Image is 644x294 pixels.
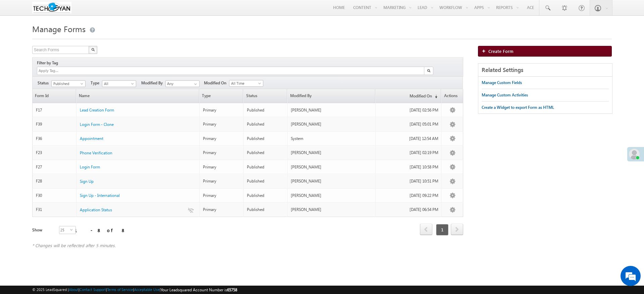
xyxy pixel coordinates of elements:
input: Apply Tag... [38,68,78,74]
div: [DATE] 12:54 AM [379,136,438,142]
span: Application Status [80,207,112,212]
div: Primary [203,178,240,184]
a: Modified By [287,89,375,103]
span: Status [38,80,51,86]
div: [PERSON_NAME] [291,178,372,184]
a: Appointment [80,136,103,142]
div: F36 [36,136,73,142]
div: Primary [203,193,240,199]
a: Sign Up - International [80,193,120,199]
div: [PERSON_NAME] [291,207,372,213]
div: Published [247,178,284,184]
div: [PERSON_NAME] [291,150,372,156]
span: Modified By [141,80,165,86]
span: © 2025 LeadSquared | | | | | [32,287,237,293]
div: [DATE] 02:56 PM [379,107,438,113]
a: Terms of Service [107,287,133,292]
div: [PERSON_NAME] [291,107,372,113]
div: Create a Widget to export Form as HTML [482,104,554,111]
a: Create a Widget to export Form as HTML [482,101,554,114]
a: All Time [229,80,263,87]
img: Search [91,48,95,51]
span: Status [244,89,287,103]
div: * Changes will be reflected after 5 minutes. [32,242,463,248]
a: Published [51,80,86,87]
span: Type [200,89,243,103]
img: Search [427,69,430,72]
div: Published [247,121,284,127]
div: Filter by Tag [37,59,60,67]
span: (sorted descending) [432,94,437,99]
span: Manage Forms [32,23,86,34]
a: Manage Custom Activities [482,89,528,101]
div: Published [247,164,284,170]
div: Related Settings [478,64,612,77]
a: Login Form [80,164,100,170]
a: Show All Items [191,81,199,87]
span: Login Form - Clone [80,122,114,127]
div: [DATE] 09:22 PM [379,193,438,199]
span: select [70,228,75,231]
div: F39 [36,121,73,127]
div: Primary [203,150,240,156]
span: Type [91,80,102,86]
div: F27 [36,164,73,170]
div: Show [32,227,54,233]
div: F28 [36,178,73,184]
div: [DATE] 10:51 PM [379,178,438,184]
a: next [451,224,463,235]
span: All Time [229,80,261,86]
a: Sign Up [80,178,94,185]
span: Lead Creation Form [80,107,114,113]
span: 65758 [227,287,237,292]
div: Manage Custom Fields [482,80,522,86]
div: Published [247,136,284,142]
span: Appointment [80,136,103,141]
span: 25 [59,226,70,234]
div: [DATE] 02:19 PM [379,150,438,156]
span: Your Leadsquared Account Number is [161,287,237,292]
div: Published [247,107,284,113]
a: prev [420,224,432,235]
div: Published [247,193,284,199]
div: [DATE] 10:58 PM [379,164,438,170]
a: Acceptable Use [134,287,160,292]
div: Published [247,207,284,213]
a: Modified On(sorted descending) [376,89,441,103]
a: Lead Creation Form [80,107,114,113]
div: F31 [36,207,73,213]
div: Primary [203,107,240,113]
div: Published [247,150,284,156]
span: All [102,81,134,87]
span: Sign Up - International [80,193,120,198]
span: Phone Verification [80,150,112,155]
div: System [291,136,372,142]
div: [DATE] 06:54 PM [379,207,438,213]
a: Phone Verification [80,150,112,156]
input: Type to Search [165,80,200,87]
img: Custom Logo [32,2,71,13]
a: About [69,287,78,292]
span: Sign Up [80,179,94,184]
div: Primary [203,164,240,170]
div: [PERSON_NAME] [291,121,372,127]
div: 1 - 8 of 8 [74,226,126,234]
img: add_icon.png [482,49,488,53]
span: Create Form [488,48,514,54]
a: Name [76,89,199,103]
a: Form Id [33,89,76,103]
a: Login Form - Clone [80,122,114,128]
a: All [102,80,136,87]
div: Primary [203,136,240,142]
div: Primary [203,121,240,127]
div: [PERSON_NAME] [291,164,372,170]
div: Primary [203,207,240,213]
a: Contact Support [79,287,106,292]
span: Published [52,81,84,87]
div: F23 [36,150,73,156]
a: Manage Custom Fields [482,77,522,89]
div: Manage Custom Activities [482,92,528,98]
